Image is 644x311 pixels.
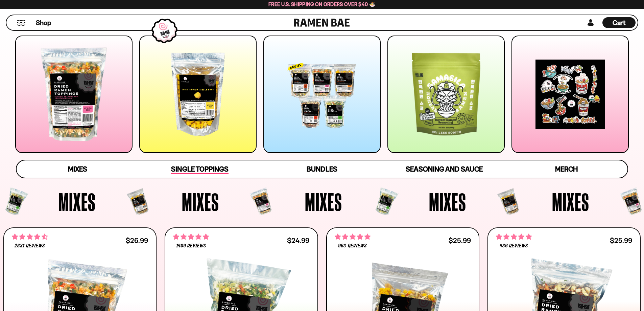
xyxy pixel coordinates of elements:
[555,165,578,173] span: Merch
[58,189,96,214] span: Mixes
[182,189,219,214] span: Mixes
[500,243,528,249] span: 436 reviews
[307,165,337,173] span: Bundles
[171,165,228,174] span: Single Toppings
[338,243,366,249] span: 963 reviews
[268,1,376,7] span: Free U.S. Shipping on Orders over $40 🍜
[552,189,589,214] span: Mixes
[602,15,636,30] div: Cart
[68,165,87,173] span: Mixes
[12,232,48,241] span: 4.68 stars
[383,160,505,178] a: Seasoning and Sauce
[176,243,206,249] span: 1409 reviews
[335,232,371,241] span: 4.75 stars
[15,243,45,249] span: 2831 reviews
[139,160,261,178] a: Single Toppings
[305,189,342,214] span: Mixes
[126,237,148,244] div: $26.99
[261,160,383,178] a: Bundles
[496,232,532,241] span: 4.76 stars
[36,18,51,27] span: Shop
[36,17,51,28] a: Shop
[610,237,632,244] div: $25.99
[17,160,139,178] a: Mixes
[429,189,466,214] span: Mixes
[287,237,309,244] div: $24.99
[505,160,627,178] a: Merch
[406,165,482,173] span: Seasoning and Sauce
[17,20,26,26] button: Mobile Menu Trigger
[449,237,471,244] div: $25.99
[613,19,626,27] span: Cart
[173,232,209,241] span: 4.76 stars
